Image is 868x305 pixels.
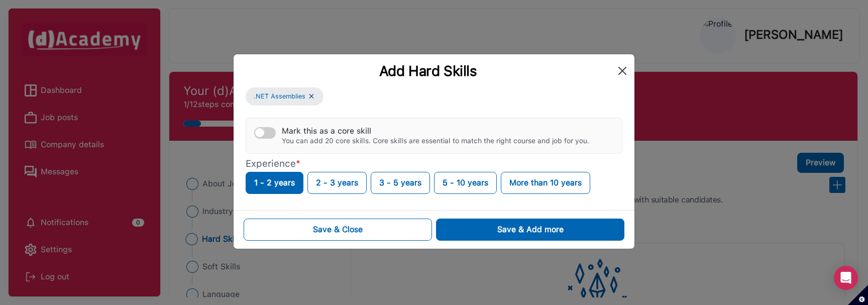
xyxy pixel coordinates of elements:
[497,224,564,236] div: Save & Add more
[434,172,497,194] button: 5 - 10 years
[282,137,589,145] div: You can add 20 core skills. Core skills are essential to match the right course and job for you.
[501,172,590,194] button: More than 10 years
[244,219,432,241] button: Save & Close
[242,62,614,79] div: Add Hard Skills
[371,172,430,194] button: 3 - 5 years
[254,91,305,101] span: .NET Assemblies
[282,126,589,136] div: Mark this as a core skill
[848,285,868,305] button: Set cookie preferences
[436,219,624,241] button: Save & Add more
[246,158,622,170] p: Experience
[254,127,276,139] button: Mark this as a core skillYou can add 20 core skills. Core skills are essential to match the right...
[313,224,363,236] div: Save & Close
[614,63,630,79] button: Close
[246,87,323,106] button: .NET Assemblies
[246,172,303,194] button: 1 - 2 years
[307,172,367,194] button: 2 - 3 years
[834,266,858,290] div: Open Intercom Messenger
[307,92,315,100] img: ...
